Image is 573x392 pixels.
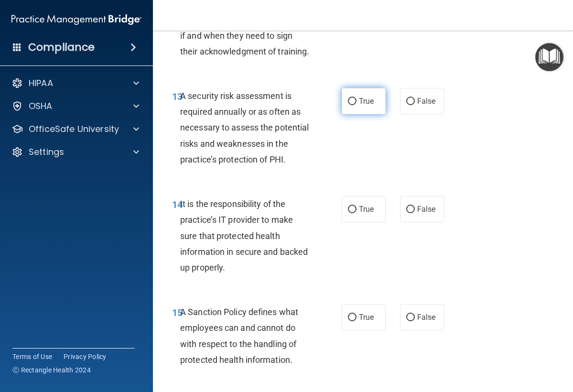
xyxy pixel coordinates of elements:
h4: Compliance [28,41,95,54]
iframe: Drift Widget Chat Controller [525,326,562,362]
img: PMB logo [11,10,141,29]
span: A security risk assessment is required annually or as often as necessary to assess the potential ... [180,91,309,164]
span: 15 [172,307,183,318]
span: It is the responsibility of the practice’s IT provider to make sure that protected health informa... [180,199,308,272]
p: HIPAA [29,77,53,89]
span: False [417,205,436,214]
p: OSHA [29,100,53,112]
span: A Sanction Policy defines what employees can and cannot do with respect to the handling of protec... [180,307,298,365]
input: False [406,314,415,321]
span: 14 [172,199,183,210]
input: True [348,98,357,105]
a: Privacy Policy [64,352,107,361]
p: Settings [29,146,64,158]
input: True [348,206,357,213]
a: Terms of Use [12,352,52,361]
input: True [348,314,357,321]
span: False [417,313,436,322]
button: Open Resource Center [535,43,563,71]
input: False [406,98,415,105]
a: Settings [11,146,139,158]
span: True [359,97,374,106]
a: OfficeSafe University [11,123,139,135]
input: False [406,206,415,213]
span: True [359,313,374,322]
span: True [359,205,374,214]
span: 13 [172,91,183,102]
a: HIPAA [11,77,139,89]
span: Ⓒ Rectangle Health 2024 [12,365,91,375]
p: OfficeSafe University [29,123,119,135]
a: OSHA [11,100,139,112]
span: False [417,97,436,106]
